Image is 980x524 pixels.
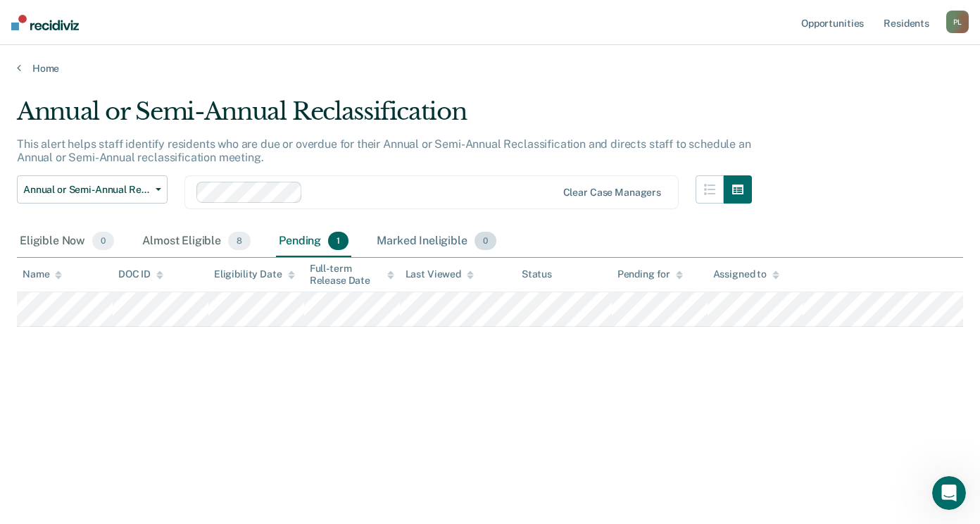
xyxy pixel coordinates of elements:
div: Status [522,268,552,280]
div: Eligible Now0 [17,226,117,257]
div: Assigned to [713,268,779,280]
div: Name [23,268,62,280]
span: 0 [475,232,496,250]
div: Pending1 [276,226,351,257]
iframe: Intercom live chat [932,476,966,510]
div: Clear case managers [563,187,661,199]
div: Eligibility Date [214,268,295,280]
p: This alert helps staff identify residents who are due or overdue for their Annual or Semi-Annual ... [17,137,751,164]
div: Pending for [617,268,683,280]
div: Full-term Release Date [310,263,394,287]
button: Annual or Semi-Annual Reclassification [17,175,168,204]
div: Annual or Semi-Annual Reclassification [17,97,752,137]
span: Annual or Semi-Annual Reclassification [23,184,150,196]
span: 0 [92,232,114,250]
div: Marked Ineligible0 [374,226,499,257]
img: Recidiviz [11,15,79,30]
div: Almost Eligible8 [139,226,253,257]
button: PL [946,11,969,33]
div: P L [946,11,969,33]
span: 8 [228,232,251,250]
span: 1 [328,232,348,250]
div: DOC ID [118,268,163,280]
div: Last Viewed [406,268,474,280]
a: Home [17,62,963,75]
